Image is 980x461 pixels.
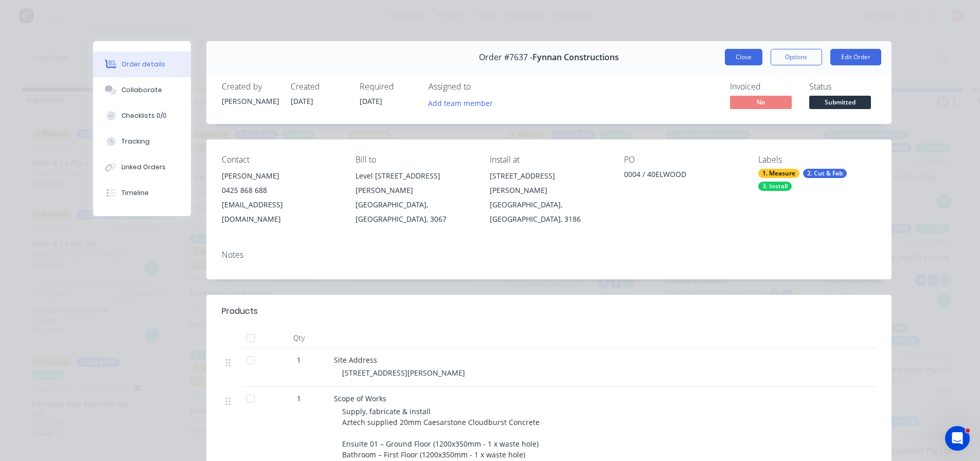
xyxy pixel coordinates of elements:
[809,96,871,109] span: Submitted
[803,169,847,178] div: 2. Cut & Fab
[429,96,498,110] button: Add team member
[532,52,619,62] span: Fynnan Constructions
[355,169,473,226] div: Level [STREET_ADDRESS][PERSON_NAME][GEOGRAPHIC_DATA], [GEOGRAPHIC_DATA], 3067
[830,49,881,65] button: Edit Order
[93,103,191,129] button: Checklists 0/0
[93,180,191,206] button: Timeline
[360,96,382,106] span: [DATE]
[222,169,340,183] div: [PERSON_NAME]
[725,49,762,65] button: Close
[334,394,386,403] span: Scope of Works
[121,137,150,146] div: Tracking
[490,198,608,226] div: [GEOGRAPHIC_DATA], [GEOGRAPHIC_DATA], 3186
[121,188,149,198] div: Timeline
[121,111,167,120] div: Checklists 0/0
[334,355,377,365] span: Site Address
[422,96,498,110] button: Add team member
[945,426,970,451] iframe: Intercom live chat
[360,82,416,92] div: Required
[93,51,191,77] button: Order details
[479,52,532,62] span: Order #7637 -
[297,354,301,365] span: 1
[291,96,313,106] span: [DATE]
[121,60,165,69] div: Order details
[355,155,473,165] div: Bill to
[809,96,871,111] button: Submitted
[93,77,191,103] button: Collaborate
[758,169,799,178] div: 1. Measure
[222,198,340,226] div: [EMAIL_ADDRESS][DOMAIN_NAME]
[758,155,876,165] div: Labels
[222,169,340,226] div: [PERSON_NAME]0425 868 688[EMAIL_ADDRESS][DOMAIN_NAME]
[93,129,191,154] button: Tracking
[490,155,608,165] div: Install at
[222,183,340,198] div: 0425 868 688
[121,163,166,172] div: Linked Orders
[268,328,330,348] div: Qty
[624,169,742,183] div: 0004 / 40ELWOOD
[291,82,347,92] div: Created
[624,155,742,165] div: PO
[355,198,473,226] div: [GEOGRAPHIC_DATA], [GEOGRAPHIC_DATA], 3067
[222,250,876,260] div: Notes
[490,169,608,198] div: [STREET_ADDRESS][PERSON_NAME]
[730,82,797,92] div: Invoiced
[490,169,608,226] div: [STREET_ADDRESS][PERSON_NAME][GEOGRAPHIC_DATA], [GEOGRAPHIC_DATA], 3186
[809,82,876,92] div: Status
[121,85,162,95] div: Collaborate
[222,96,278,107] div: [PERSON_NAME]
[297,393,301,404] span: 1
[342,368,465,378] span: [STREET_ADDRESS][PERSON_NAME]
[222,305,258,317] div: Products
[730,96,792,109] span: No
[758,182,792,191] div: 3. Install
[93,154,191,180] button: Linked Orders
[222,82,278,92] div: Created by
[429,82,531,92] div: Assigned to
[222,155,340,165] div: Contact
[355,169,473,198] div: Level [STREET_ADDRESS][PERSON_NAME]
[771,49,822,65] button: Options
